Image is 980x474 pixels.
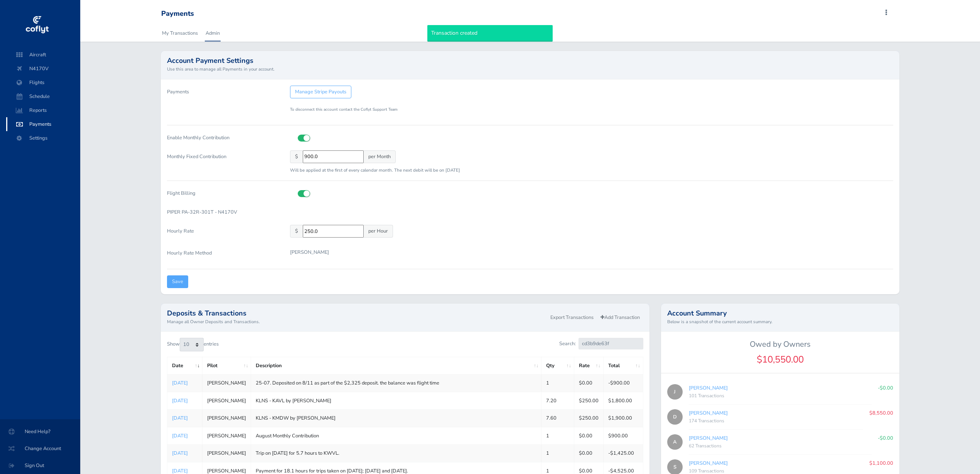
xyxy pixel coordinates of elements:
[689,417,863,425] div: 174 Transactions
[579,338,643,349] input: Search:
[667,318,893,325] small: Below is a snapshot of the current account summary.
[251,374,541,392] td: 25-07. Deposited on 8/11 as part of the $2,325 deposit. the balance was flight time
[172,380,188,386] a: [DATE]
[290,225,303,238] span: $
[251,445,541,462] td: Trip on [DATE] for 5.7 hours to KWVL.
[541,427,574,444] td: 1
[290,150,303,163] span: $
[603,392,643,409] td: $1,800.00
[251,392,541,409] td: KLNS - KAVL by [PERSON_NAME]
[689,442,872,450] div: 62 Transactions
[24,13,50,37] img: coflyt logo
[14,89,73,103] span: Schedule
[167,318,547,325] small: Manage all Owner Deposits and Transactions.
[161,150,284,174] label: Monthly Fixed Contribution
[869,409,893,417] p: $8,550.00
[251,410,541,427] td: KLNS - KMDW by [PERSON_NAME]
[202,427,251,444] td: [PERSON_NAME]
[689,460,728,467] a: [PERSON_NAME]
[180,338,204,351] select: Showentries
[603,410,643,427] td: $1,900.00
[869,459,893,467] p: $1,100.00
[202,357,251,374] th: Pilot: activate to sort column ascending
[603,357,643,374] th: Total: activate to sort column ascending
[290,86,351,98] a: Manage Stripe Payouts
[661,352,899,367] div: $10,550.00
[689,435,728,442] a: [PERSON_NAME]
[574,410,603,427] td: $250.00
[661,340,899,349] h5: Owed by Owners
[667,384,683,400] span: J
[251,427,541,444] td: August Monthly Contribution
[161,10,194,18] div: Payments
[251,357,541,374] th: Description: activate to sort column ascending
[202,445,251,462] td: [PERSON_NAME]
[172,432,188,439] a: [DATE]
[667,434,683,450] span: A
[14,103,73,117] span: Reports
[14,48,73,62] span: Aircraft
[161,132,284,144] label: Enable Monthly Contribution
[689,392,872,400] div: 101 Transactions
[9,442,71,455] span: Change Account
[167,66,893,73] small: Use this area to manage all Payments in your account.
[172,450,188,457] a: [DATE]
[161,206,284,219] label: PIPER PA-32R-301T - N4170V
[541,392,574,409] td: 7.20
[363,150,396,163] span: per Month
[541,445,574,462] td: 1
[202,392,251,409] td: [PERSON_NAME]
[574,357,603,374] th: Rate: activate to sort column ascending
[878,384,893,392] p: -$0.00
[603,374,643,392] td: -$900.00
[205,25,221,42] a: Admin
[541,410,574,427] td: 7.60
[290,106,893,113] p: To disconnect this account contact the Coflyt Support Team
[667,409,683,425] span: D
[14,117,73,131] span: Payments
[290,248,329,256] p: [PERSON_NAME]
[559,338,643,349] label: Search:
[161,247,284,262] label: Hourly Rate Method
[14,62,73,76] span: N4170V
[167,57,893,64] h2: Account Payment Settings
[547,312,597,323] a: Export Transactions
[167,86,189,98] label: Payments
[9,459,71,472] span: Sign Out
[427,25,553,41] div: Transaction created
[603,427,643,444] td: $900.00
[161,225,284,241] label: Hourly Rate
[14,131,73,145] span: Settings
[574,392,603,409] td: $250.00
[167,357,202,374] th: Date: activate to sort column ascending
[9,425,71,439] span: Need Help?
[202,374,251,392] td: [PERSON_NAME]
[167,275,188,288] input: Save
[541,357,574,374] th: Qty: activate to sort column ascending
[574,374,603,392] td: $0.00
[541,374,574,392] td: 1
[667,310,893,317] h2: Account Summary
[363,225,393,238] span: per Hour
[161,187,284,200] label: Flight Billing
[597,312,643,323] a: Add Transaction
[290,167,460,173] small: Will be applied at the first of every calendar month. The next debit will be on [DATE]
[172,415,188,422] a: [DATE]
[202,410,251,427] td: [PERSON_NAME]
[689,385,728,391] a: [PERSON_NAME]
[167,310,547,317] h2: Deposits & Transactions
[172,397,188,404] a: [DATE]
[14,76,73,89] span: Flights
[161,25,199,42] a: My Transactions
[574,445,603,462] td: $0.00
[603,445,643,462] td: -$1,425.00
[574,427,603,444] td: $0.00
[689,410,728,417] a: [PERSON_NAME]
[167,338,219,351] label: Show entries
[878,434,893,442] p: -$0.00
